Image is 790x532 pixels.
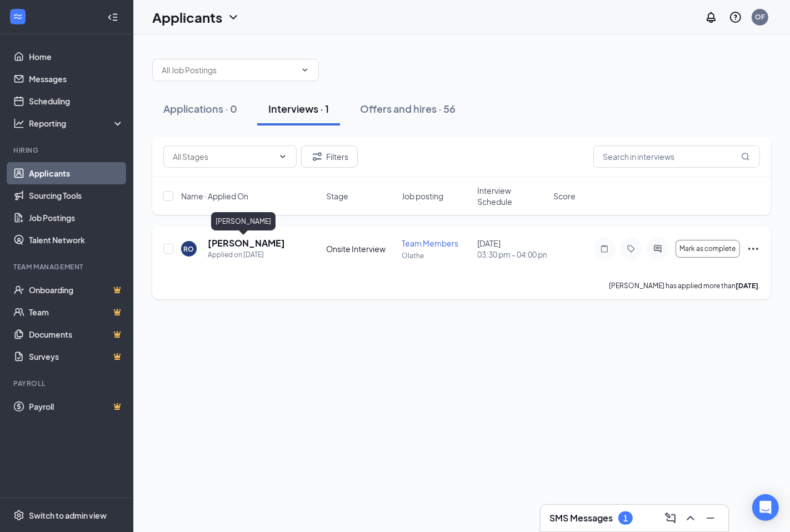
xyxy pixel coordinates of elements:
button: Mark as complete [676,240,740,258]
svg: Minimize [704,511,717,525]
svg: Ellipses [747,242,760,255]
a: Talent Network [29,229,124,251]
svg: MagnifyingGlass [741,152,750,161]
div: Applied on [DATE] [208,249,285,260]
div: [DATE] [478,238,547,260]
h5: [PERSON_NAME] [208,237,285,249]
div: Hiring [13,145,122,155]
div: Payroll [13,379,122,388]
svg: ChevronDown [278,152,287,161]
span: 03:30 pm - 04:00 pm [478,249,547,260]
span: Interview Schedule [478,185,547,207]
svg: Notifications [704,11,718,24]
svg: Tag [624,244,638,253]
svg: ChevronDown [227,11,240,24]
button: Minimize [702,509,719,527]
span: Stage [326,190,348,202]
a: OnboardingCrown [29,279,124,301]
svg: Collapse [107,12,118,23]
span: Name · Applied On [181,190,248,202]
div: 1 [623,514,628,523]
div: Team Management [13,262,122,272]
h1: Applicants [152,8,222,27]
div: Offers and hires · 56 [360,102,456,116]
div: RO [184,244,194,254]
h3: SMS Messages [549,512,613,524]
input: Search in interviews [593,145,760,168]
a: TeamCrown [29,301,124,323]
a: Scheduling [29,90,124,112]
svg: Note [598,244,611,253]
input: All Job Postings [162,64,296,76]
div: Switch to admin view [29,510,107,521]
b: [DATE] [736,282,758,290]
div: Reporting [29,118,124,129]
span: Job posting [402,190,443,202]
button: ComposeMessage [662,509,679,527]
svg: ChevronDown [301,66,309,74]
div: Applications · 0 [163,102,237,116]
div: OF [755,12,765,22]
a: Applicants [29,162,124,184]
input: All Stages [173,150,274,163]
a: Sourcing Tools [29,184,124,207]
a: SurveysCrown [29,345,124,368]
svg: ActiveChat [651,244,664,253]
a: Messages [29,68,124,90]
span: Score [553,190,576,202]
button: ChevronUp [682,509,699,527]
span: Team Members [402,238,458,248]
div: [PERSON_NAME] [211,212,276,230]
button: Filter Filters [301,145,358,168]
div: Onsite Interview [326,243,395,254]
svg: Filter [311,150,324,163]
svg: ChevronUp [684,511,697,525]
svg: QuestionInfo [729,11,742,24]
p: Olathe [402,251,471,260]
svg: ComposeMessage [664,511,677,525]
svg: Analysis [13,118,24,129]
svg: WorkstreamLogo [12,11,23,22]
svg: Settings [13,510,24,521]
a: DocumentsCrown [29,323,124,345]
a: PayrollCrown [29,395,124,418]
div: Interviews · 1 [268,102,329,116]
a: Job Postings [29,207,124,229]
div: Open Intercom Messenger [752,494,779,521]
p: [PERSON_NAME] has applied more than . [609,281,760,290]
span: Mark as complete [680,245,736,253]
a: Home [29,46,124,68]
